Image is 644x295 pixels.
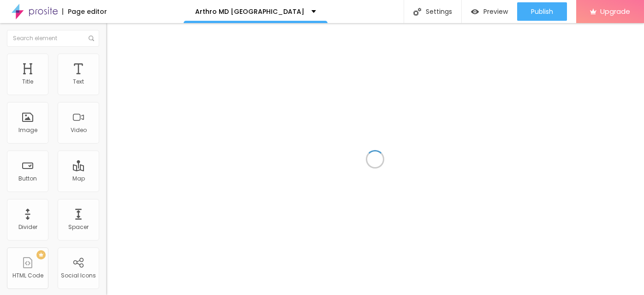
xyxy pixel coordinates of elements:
img: Icone [89,36,94,41]
div: Map [72,175,85,182]
img: view-1.svg [471,8,479,16]
span: Publish [531,8,553,15]
div: Social Icons [61,272,96,279]
div: Image [18,127,37,133]
div: Video [71,127,87,133]
div: Button [18,175,37,182]
button: Preview [462,2,517,21]
img: Icone [413,8,421,16]
div: Title [22,78,33,85]
p: Arthro MD [GEOGRAPHIC_DATA] [195,8,304,15]
div: HTML Code [12,272,43,279]
input: Search element [7,30,99,47]
div: Page editor [62,8,107,15]
div: Spacer [68,224,89,230]
button: Publish [517,2,567,21]
div: Divider [18,224,37,230]
div: Text [73,78,84,85]
span: Upgrade [600,7,630,15]
span: Preview [483,8,508,15]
